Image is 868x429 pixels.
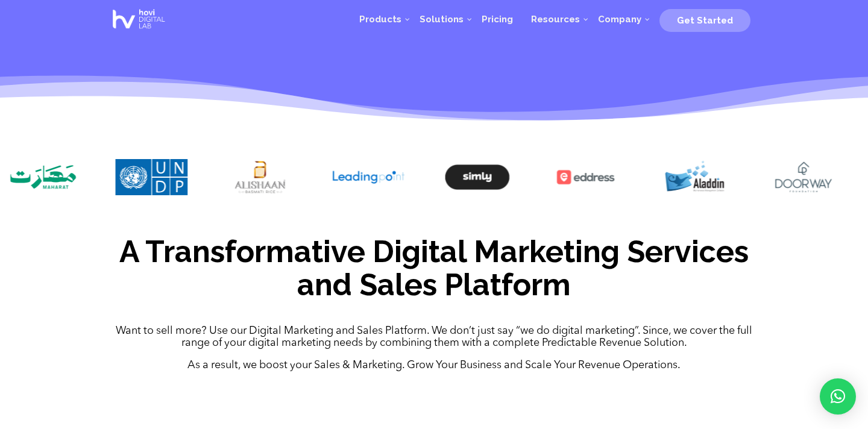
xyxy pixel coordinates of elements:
[359,14,401,25] span: Products
[659,10,750,28] a: Get Started
[410,1,473,37] a: Solutions
[108,325,759,360] p: Want to sell more? Use our Digital Marketing and Sales Platform. We don’t just say “we do digital...
[350,1,410,37] a: Products
[598,14,641,25] span: Company
[108,360,759,372] p: As a result, we boost your Sales & Marketing. Grow Your Business and Scale Your Revenue Operations.
[677,15,733,26] span: Get Started
[589,1,650,37] a: Company
[108,235,759,307] h2: A Transformative Digital Marketing Services and Sales Platform
[531,14,580,25] span: Resources
[420,14,464,25] span: Solutions
[473,1,522,37] a: Pricing
[522,1,589,37] a: Resources
[482,14,513,25] span: Pricing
